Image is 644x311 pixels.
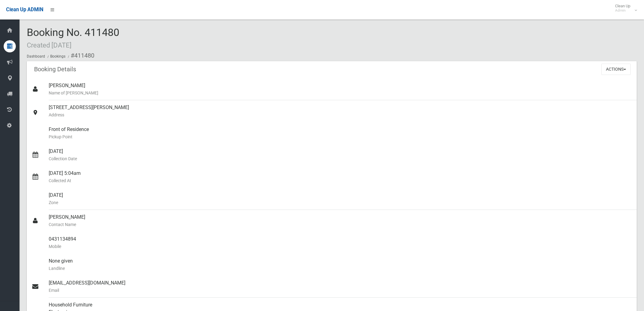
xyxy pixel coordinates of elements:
[49,111,632,118] small: Address
[50,54,65,58] a: Bookings
[27,276,637,298] a: [EMAIL_ADDRESS][DOMAIN_NAME]Email
[49,287,632,294] small: Email
[49,155,632,162] small: Collection Date
[49,276,632,298] div: [EMAIL_ADDRESS][DOMAIN_NAME]
[49,166,632,188] div: [DATE] 5:04am
[49,100,632,122] div: [STREET_ADDRESS][PERSON_NAME]
[49,133,632,140] small: Pickup Point
[601,64,631,75] button: Actions
[49,210,632,232] div: [PERSON_NAME]
[27,54,45,58] a: Dashboard
[49,188,632,210] div: [DATE]
[49,232,632,254] div: 0431134894
[49,89,632,97] small: Name of [PERSON_NAME]
[49,78,632,100] div: [PERSON_NAME]
[49,254,632,276] div: None given
[27,41,72,49] small: Created [DATE]
[49,243,632,250] small: Mobile
[49,122,632,144] div: Front of Residence
[615,8,630,13] small: Admin
[27,63,83,75] header: Booking Details
[66,50,94,61] li: #411480
[612,4,636,13] span: Clean Up
[49,177,632,184] small: Collected At
[27,26,119,50] span: Booking No. 411480
[49,221,632,228] small: Contact Name
[6,7,43,12] span: Clean Up ADMIN
[49,199,632,206] small: Zone
[49,265,632,272] small: Landline
[49,144,632,166] div: [DATE]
